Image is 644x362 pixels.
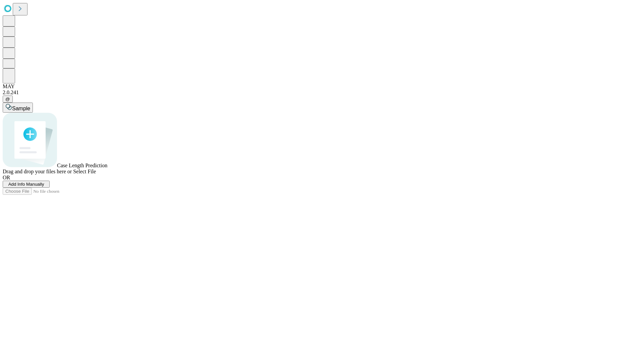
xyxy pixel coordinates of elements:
button: @ [3,96,13,103]
span: Sample [12,106,30,111]
button: Add Info Manually [3,181,50,188]
div: MAY [3,83,641,89]
span: OR [3,175,10,180]
span: Select File [73,169,96,174]
button: Sample [3,103,33,113]
span: Case Length Prediction [57,163,107,168]
span: Add Info Manually [8,182,44,187]
div: 2.0.241 [3,89,641,96]
span: Drag and drop your files here or [3,169,72,174]
span: @ [5,97,10,102]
